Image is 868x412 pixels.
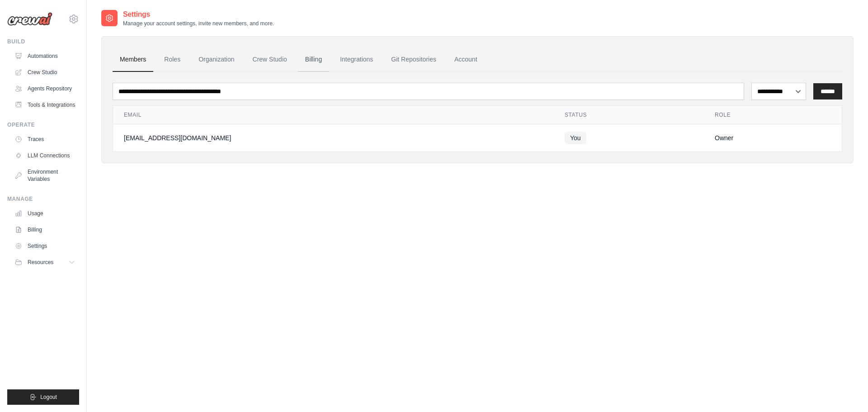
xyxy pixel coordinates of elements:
[123,20,274,27] p: Manage your account settings, invite new members, and more.
[333,47,380,72] a: Integrations
[11,65,79,80] a: Crew Studio
[554,106,704,124] th: Status
[11,81,79,96] a: Agents Repository
[123,9,274,20] h2: Settings
[113,47,153,72] a: Members
[157,47,188,72] a: Roles
[124,133,543,142] div: [EMAIL_ADDRESS][DOMAIN_NAME]
[7,38,79,45] div: Build
[191,47,241,72] a: Organization
[113,106,554,124] th: Email
[704,106,842,124] th: Role
[11,255,79,270] button: Resources
[715,133,831,142] div: Owner
[40,393,57,401] span: Logout
[28,259,53,266] span: Resources
[447,47,485,72] a: Account
[245,47,294,72] a: Crew Studio
[11,223,79,237] a: Billing
[384,47,443,72] a: Git Repositories
[11,206,79,221] a: Usage
[298,47,329,72] a: Billing
[7,389,79,405] button: Logout
[11,239,79,253] a: Settings
[11,49,79,63] a: Automations
[565,132,586,144] span: You
[11,165,79,186] a: Environment Variables
[7,121,79,128] div: Operate
[11,132,79,147] a: Traces
[7,12,52,26] img: Logo
[7,195,79,203] div: Manage
[11,148,79,163] a: LLM Connections
[11,98,79,112] a: Tools & Integrations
